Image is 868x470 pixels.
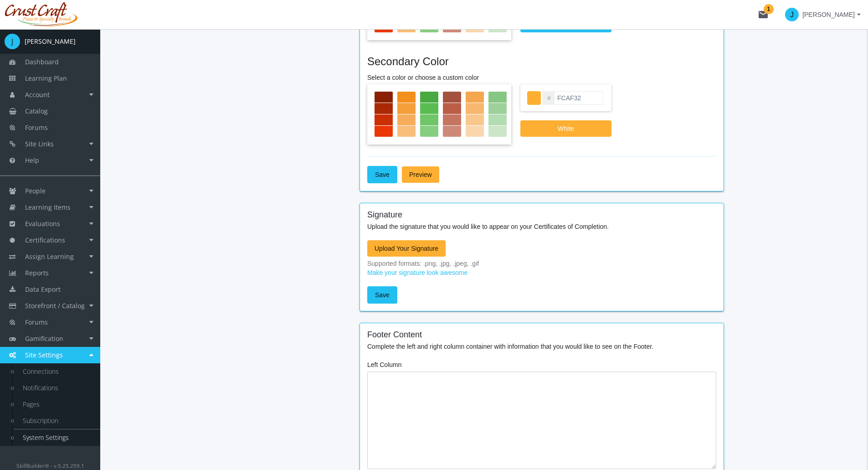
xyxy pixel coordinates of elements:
div: #f6ae5c [397,114,416,125]
div: #4aa941 [420,92,438,103]
span: Certifications [25,236,65,244]
div: #f7b76e [466,103,484,114]
div: # [542,91,556,105]
div: #f8be7b [397,126,416,137]
span: J [785,8,799,21]
button: Upload Your Signature [367,240,446,257]
div: #6fc568 [420,114,438,125]
a: Connections [14,363,100,380]
mat-hint: Supported formats: .png, .jpg, .jpeg, .gif [367,260,479,267]
span: Site Settings [25,351,63,359]
div: #fad6ad [466,126,484,137]
span: J [5,34,20,49]
small: SkillBuilder® - v.5.25.259.1 [16,462,84,469]
div: #f9c78e [466,114,484,125]
div: #f38f1d [397,92,416,103]
span: Learning Plan [25,74,67,83]
button: Save [367,286,397,304]
span: Preview [409,166,432,183]
div: #59bc50 [420,103,438,114]
span: Help [25,156,39,165]
button: White [520,120,611,137]
div: #cd8978 [443,126,461,137]
span: Upload Your Signature [375,240,438,257]
span: Save [375,166,390,183]
div: #fcaf32 [527,91,541,105]
span: Assign Learning [25,252,74,261]
div: #8a2003 [375,92,393,103]
mat-card-title: Secondary Color [367,54,716,69]
span: Dashboard [25,57,59,66]
span: People [25,186,46,195]
button: Save [367,166,397,183]
a: Notifications [14,380,100,396]
a: System Settings [14,429,100,446]
h4: Signature [367,211,716,220]
div: #eb3705 [375,126,393,137]
a: Subscription [14,413,100,429]
div: #86ce80 [420,126,438,137]
div: #cb2f04 [375,114,393,125]
div: #87c783 [488,92,507,103]
mat-label: Select a color or choose a custom color [367,74,479,81]
span: White [558,120,574,137]
div: #c47460 [443,114,461,125]
span: Data Export [25,285,61,294]
a: Pages [14,396,100,413]
a: Make your signature look awesome [367,269,467,276]
span: [PERSON_NAME] [802,6,855,23]
span: Account [25,90,50,99]
div: #bb5e47 [443,103,461,114]
span: Site Links [25,139,54,148]
span: Gamification [25,334,63,343]
span: Save [375,287,390,303]
span: Storefront / Catalog [25,301,85,310]
p: Upload the signature that you would like to appear on your Certificates of Completion. [367,222,716,231]
button: Preview [402,166,439,183]
p: Complete the left and right column container with information that you would like to see on the F... [367,342,716,351]
div: #a4523d [443,92,461,103]
div: #9ed19a [488,103,507,114]
span: Reports [25,269,49,277]
h4: Footer Content [367,331,716,340]
mat-icon: mail [758,9,769,20]
span: Forums [25,123,48,132]
label: Left Column [367,360,401,369]
span: Catalog [25,107,48,115]
div: #cae6c7 [488,126,507,137]
div: #f59f3c [397,103,416,114]
div: #aa2804 [375,103,393,114]
span: Learning Items [25,203,71,212]
div: [PERSON_NAME] [25,37,76,46]
span: Evaluations [25,219,60,228]
div: #f5a74f [466,92,484,103]
span: Forums [25,318,48,326]
div: #b4dcb1 [488,114,507,125]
